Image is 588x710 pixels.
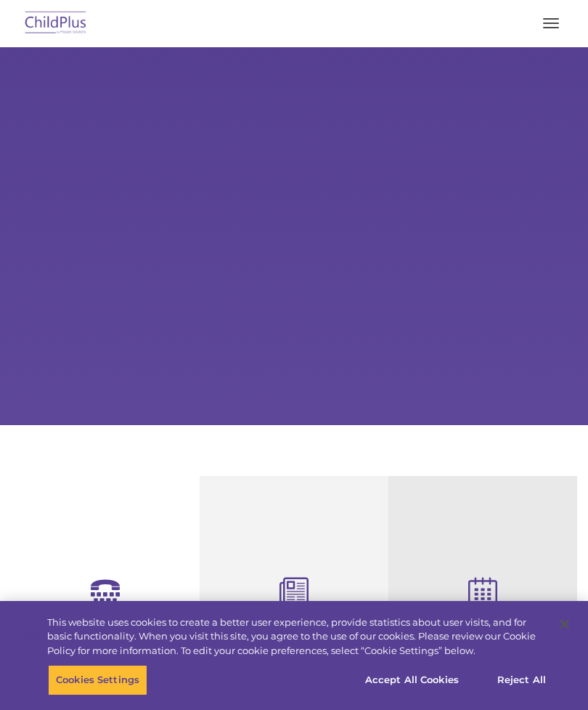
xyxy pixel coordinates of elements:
[47,616,547,658] div: This website uses cookies to create a better user experience, provide statistics about user visit...
[476,665,567,695] button: Reject All
[22,7,90,41] img: ChildPlus by Procare Solutions
[549,608,581,640] button: Close
[48,665,147,695] button: Cookies Settings
[357,665,467,695] button: Accept All Cookies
